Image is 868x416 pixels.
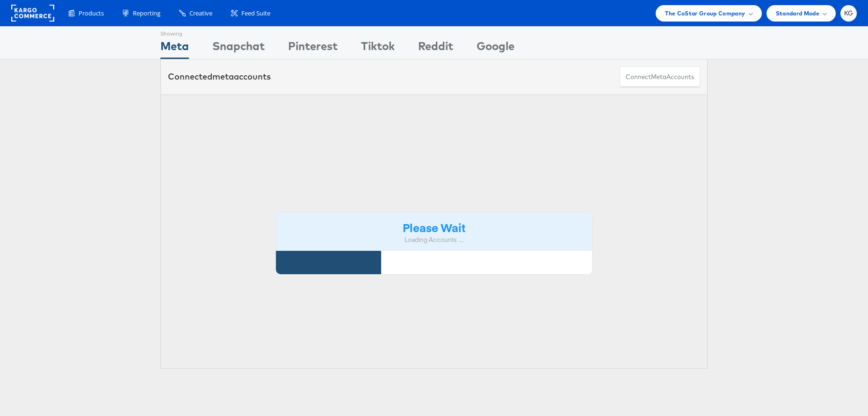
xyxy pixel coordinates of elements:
span: meta [212,71,234,82]
div: Google [477,38,514,59]
span: Feed Suite [241,9,270,18]
div: Connected accounts [168,71,271,83]
div: Meta [160,38,189,59]
span: Creative [189,9,212,18]
span: The CoStar Group Company [665,8,745,18]
strong: Please Wait [403,219,465,235]
span: meta [651,73,666,81]
button: ConnectmetaAccounts [620,66,700,88]
div: Showing [160,27,189,38]
span: Reporting [133,9,160,18]
span: KG [844,10,854,16]
span: Standard Mode [776,8,819,18]
div: Snapchat [212,38,265,59]
div: Tiktok [361,38,395,59]
div: Loading Accounts .... [283,235,585,244]
div: Reddit [418,38,453,59]
div: Pinterest [288,38,338,59]
span: Products [79,9,104,18]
